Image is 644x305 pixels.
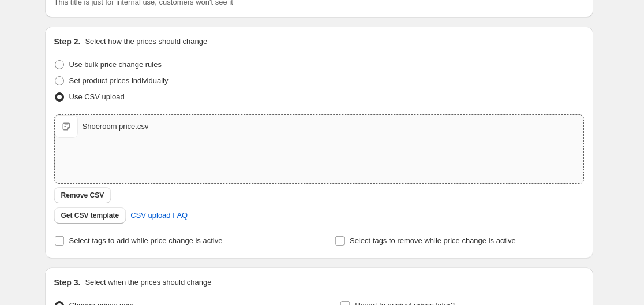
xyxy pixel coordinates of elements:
span: Use bulk price change rules [69,60,162,69]
span: Select tags to remove while price change is active [350,236,516,245]
span: Set product prices individually [69,76,169,85]
a: CSV upload FAQ [123,206,194,225]
div: Shoeroom price.csv [83,121,149,132]
h2: Step 2. [54,36,81,47]
span: CSV upload FAQ [130,210,188,221]
span: Remove CSV [61,191,104,200]
h2: Step 3. [54,277,81,288]
p: Select when the prices should change [85,277,211,288]
button: Get CSV template [54,207,126,224]
p: Select how the prices should change [85,36,207,47]
button: Remove CSV [54,187,111,203]
span: Use CSV upload [69,92,125,101]
span: Select tags to add while price change is active [69,236,223,245]
span: Get CSV template [61,211,119,220]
